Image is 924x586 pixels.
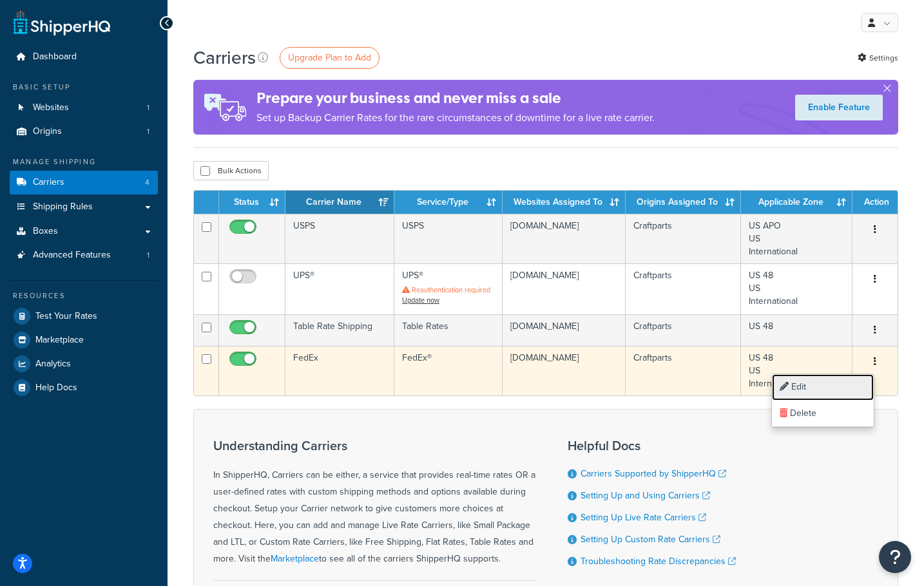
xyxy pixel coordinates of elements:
[10,156,158,167] div: Manage Shipping
[626,263,741,314] td: Craftparts
[33,250,111,261] span: Advanced Features
[10,120,158,144] a: Origins 1
[626,314,741,346] td: Craftparts
[741,314,852,346] td: US 48
[852,191,898,214] th: Action
[394,314,503,346] td: Table Rates
[33,177,64,188] span: Carriers
[772,401,874,427] a: Delete
[256,109,655,127] p: Set up Backup Carrier Rates for the rare circumstances of downtime for a live rate carrier.
[285,346,394,395] td: FedEx
[147,102,149,113] span: 1
[10,171,158,194] li: Carriers
[35,383,77,393] span: Help Docs
[858,49,898,67] a: Settings
[213,439,535,453] h3: Understanding Carriers
[33,52,77,62] span: Dashboard
[147,126,149,137] span: 1
[394,263,503,314] td: UPS®
[288,51,371,64] span: Upgrade Plan to Add
[581,533,720,546] a: Setting Up Custom Rate Carriers
[503,263,626,314] td: [DOMAIN_NAME]
[741,191,852,214] th: Applicable Zone: activate to sort column ascending
[626,214,741,263] td: Craftparts
[10,120,158,144] li: Origins
[581,554,736,568] a: Troubleshooting Rate Discrepancies
[503,214,626,263] td: [DOMAIN_NAME]
[394,346,503,395] td: FedEx®
[741,346,852,395] td: US 48 US International
[10,243,158,267] a: Advanced Features 1
[271,552,319,565] a: Marketplace
[33,226,58,237] span: Boxes
[772,374,874,401] a: Edit
[879,541,911,573] button: Open Resource Center
[193,161,269,180] button: Bulk Actions
[35,335,84,346] span: Marketplace
[10,195,158,219] a: Shipping Rules
[147,250,149,261] span: 1
[10,305,158,328] a: Test Your Rates
[10,220,158,243] a: Boxes
[795,95,883,120] a: Enable Feature
[741,214,852,263] td: US APO US International
[741,263,852,314] td: US 48 US International
[285,191,394,214] th: Carrier Name: activate to sort column ascending
[213,439,535,567] div: In ShipperHQ, Carriers can be either, a service that provides real-time rates OR a user-defined r...
[581,489,710,502] a: Setting Up and Using Carriers
[14,10,110,35] a: ShipperHQ Home
[626,191,741,214] th: Origins Assigned To: activate to sort column ascending
[280,47,380,69] a: Upgrade Plan to Add
[10,290,158,301] div: Resources
[10,328,158,352] a: Marketplace
[394,214,503,263] td: USPS
[33,126,62,137] span: Origins
[10,352,158,375] a: Analytics
[402,295,439,305] a: Update now
[10,171,158,194] a: Carriers 4
[503,191,626,214] th: Websites Assigned To: activate to sort column ascending
[285,214,394,263] td: USPS
[285,314,394,346] td: Table Rate Shipping
[10,96,158,120] li: Websites
[10,243,158,267] li: Advanced Features
[35,311,97,322] span: Test Your Rates
[256,88,655,109] h4: Prepare your business and never miss a sale
[33,102,69,113] span: Websites
[581,511,706,524] a: Setting Up Live Rate Carriers
[10,96,158,120] a: Websites 1
[193,80,256,135] img: ad-rules-rateshop-fe6ec290ccb7230408bd80ed9643f0289d75e0ffd9eb532fc0e269fcd187b520.png
[145,177,149,188] span: 4
[285,263,394,314] td: UPS®
[193,45,256,70] h1: Carriers
[626,346,741,395] td: Craftparts
[10,82,158,93] div: Basic Setup
[581,467,726,480] a: Carriers Supported by ShipperHQ
[568,439,736,453] h3: Helpful Docs
[503,314,626,346] td: [DOMAIN_NAME]
[33,202,93,213] span: Shipping Rules
[10,45,158,69] a: Dashboard
[394,191,503,214] th: Service/Type: activate to sort column ascending
[10,376,158,399] a: Help Docs
[219,191,285,214] th: Status: activate to sort column ascending
[503,346,626,395] td: [DOMAIN_NAME]
[412,285,490,295] span: Reauthentication required
[35,359,71,370] span: Analytics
